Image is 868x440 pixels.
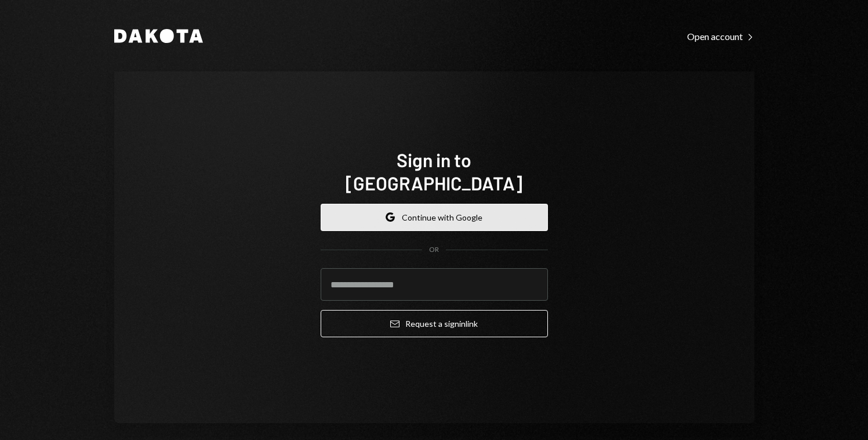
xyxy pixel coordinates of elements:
button: Request a signinlink [321,310,548,337]
div: OR [429,245,439,255]
button: Continue with Google [321,204,548,231]
a: Open account [687,30,754,42]
h1: Sign in to [GEOGRAPHIC_DATA] [321,148,548,194]
div: Open account [687,31,754,42]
